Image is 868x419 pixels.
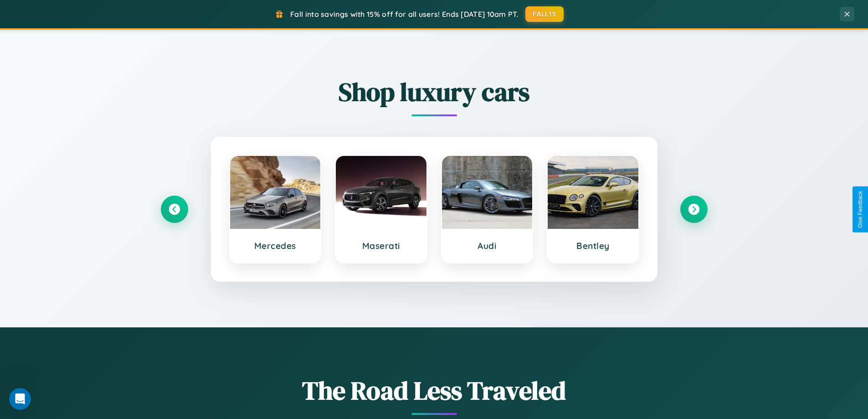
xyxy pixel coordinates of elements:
button: FALL15 [525,6,564,22]
h3: Mercedes [239,240,312,251]
h3: Maserati [345,240,417,251]
h1: The Road Less Traveled [161,373,708,408]
div: Give Feedback [857,191,863,228]
iframe: Intercom live chat [9,388,31,410]
span: Fall into savings with 15% off for all users! Ends [DATE] 10am PT. [290,10,519,19]
h2: Shop luxury cars [161,74,708,109]
h3: Audi [451,240,524,251]
h3: Bentley [557,240,629,251]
